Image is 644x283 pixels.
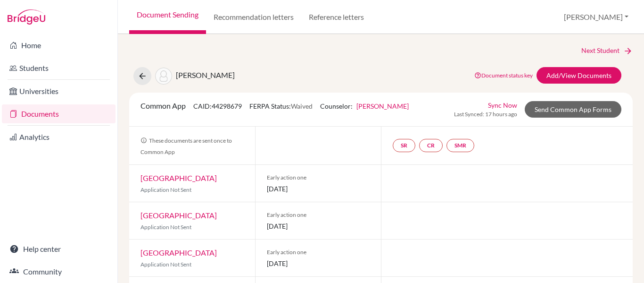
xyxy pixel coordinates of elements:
[537,67,621,84] a: Add/View Documents
[454,110,517,119] span: Last Synced: 17 hours ago
[267,258,370,268] span: [DATE]
[267,248,370,257] span: Early action one
[291,102,313,110] span: Waived
[267,211,370,219] span: Early action one
[140,223,191,231] span: Application Not Sent
[474,72,533,79] a: Document status key
[2,262,116,281] a: Community
[140,261,191,268] span: Application Not Sent
[356,102,409,110] a: [PERSON_NAME]
[8,9,45,25] img: Bridge-U
[140,137,232,155] span: These documents are sent once to Common App
[320,102,409,110] span: Counselor:
[2,128,116,146] a: Analytics
[419,139,443,152] a: CR
[193,102,242,110] span: CAID: 44298679
[249,102,313,110] span: FERPA Status:
[267,184,370,194] span: [DATE]
[140,101,186,110] span: Common App
[140,186,191,193] span: Application Not Sent
[2,36,116,55] a: Home
[560,8,633,26] button: [PERSON_NAME]
[2,59,116,77] a: Students
[267,173,370,182] span: Early action one
[140,248,217,257] a: [GEOGRAPHIC_DATA]
[581,45,633,56] a: Next Student
[140,173,217,182] a: [GEOGRAPHIC_DATA]
[2,240,116,258] a: Help center
[488,100,517,110] a: Sync Now
[176,70,235,79] span: [PERSON_NAME]
[2,82,116,101] a: Universities
[446,139,474,152] a: SMR
[525,101,621,118] a: Send Common App Forms
[140,211,217,220] a: [GEOGRAPHIC_DATA]
[393,139,415,152] a: SR
[2,104,116,123] a: Documents
[267,221,370,231] span: [DATE]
